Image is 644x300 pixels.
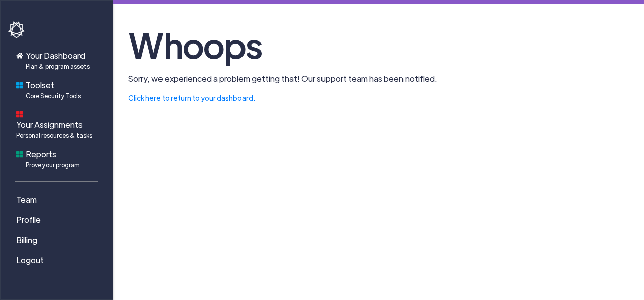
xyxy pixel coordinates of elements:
span: Personal resources & tasks [16,131,92,140]
span: Team [16,194,37,206]
span: Reports [26,148,80,169]
a: ToolsetCore Security Tools [8,75,109,104]
img: dashboard-icon.svg [16,111,23,118]
span: Prove your program [26,160,80,169]
span: Logout [16,254,44,266]
a: Profile [8,210,109,230]
a: Your AssignmentsPersonal resources & tasks [8,104,109,144]
p: Sorry, we experienced a problem getting that! Our support team has been notified. [128,72,629,85]
span: Toolset [26,79,81,100]
span: Your Dashboard [26,50,90,71]
a: Billing [8,230,109,250]
a: Your DashboardPlan & program assets [8,46,109,75]
img: foundations-icon.svg [16,82,23,89]
a: Logout [8,250,109,270]
img: reports-icon.svg [16,151,23,158]
a: Team [8,190,109,210]
a: Click here to return to your dashboard. [128,93,255,102]
img: home-icon.svg [16,52,23,59]
span: Core Security Tools [26,91,81,100]
img: havoc-shield-logo-white.png [8,21,26,38]
span: Billing [16,234,37,246]
h1: Whoops [128,20,629,68]
span: Plan & program assets [26,62,90,71]
a: ReportsProve your program [8,144,109,173]
span: Your Assignments [16,119,92,140]
span: Profile [16,214,41,226]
